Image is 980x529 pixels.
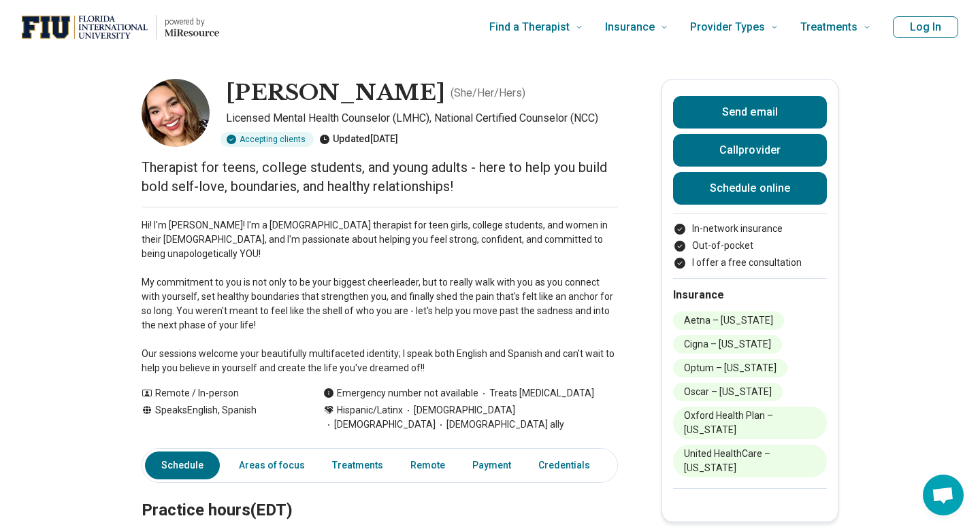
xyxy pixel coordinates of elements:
span: Hispanic/Latinx [337,403,403,417]
li: Optum – [US_STATE] [673,359,787,377]
p: Hi! I'm [PERSON_NAME]! I'm a [DEMOGRAPHIC_DATA] therapist for teen girls, college students, and w... [142,218,618,375]
div: Remote / In-person [142,386,296,400]
span: Treatments [800,18,857,37]
li: Oscar – [US_STATE] [673,383,783,401]
button: Log In [893,16,958,38]
div: Open chat [923,475,964,515]
a: Remote [402,451,453,479]
li: Out-of-pocket [673,239,827,253]
p: Therapist for teens, college students, and young adults - here to help you build bold self-love, ... [142,158,618,196]
li: In-network insurance [673,222,827,236]
span: Provider Types [690,18,765,37]
li: Aetna – [US_STATE] [673,311,784,330]
div: Updated [DATE] [319,132,398,147]
ul: Payment options [673,222,827,270]
span: [DEMOGRAPHIC_DATA] [403,403,515,417]
button: Send email [673,96,827,129]
a: Treatments [324,451,391,479]
p: powered by [165,16,219,27]
span: Insurance [605,18,655,37]
li: Oxford Health Plan – [US_STATE] [673,407,827,439]
li: United HealthCare – [US_STATE] [673,445,827,477]
h2: Insurance [673,287,827,303]
a: Credentials [530,451,598,479]
div: Accepting clients [220,132,314,147]
a: Schedule online [673,172,827,205]
p: ( She/Her/Hers ) [451,85,525,101]
a: Payment [464,451,519,479]
a: Areas of focus [231,451,313,479]
a: Other [609,451,658,479]
div: Speaks English, Spanish [142,403,296,432]
h1: [PERSON_NAME] [226,79,445,107]
span: [DEMOGRAPHIC_DATA] ally [436,417,564,432]
a: Home page [22,5,219,49]
span: [DEMOGRAPHIC_DATA] [323,417,436,432]
h2: Practice hours (EDT) [142,466,618,522]
div: Emergency number not available [323,386,478,400]
img: Isabella M Herrera, Licensed Mental Health Counselor (LMHC) [142,79,210,147]
li: I offer a free consultation [673,256,827,270]
button: Callprovider [673,134,827,167]
span: Treats [MEDICAL_DATA] [478,386,594,400]
a: Schedule [145,451,220,479]
p: Licensed Mental Health Counselor (LMHC), National Certified Counselor (NCC) [226,110,618,126]
span: Find a Therapist [489,18,570,37]
li: Cigna – [US_STATE] [673,335,782,354]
